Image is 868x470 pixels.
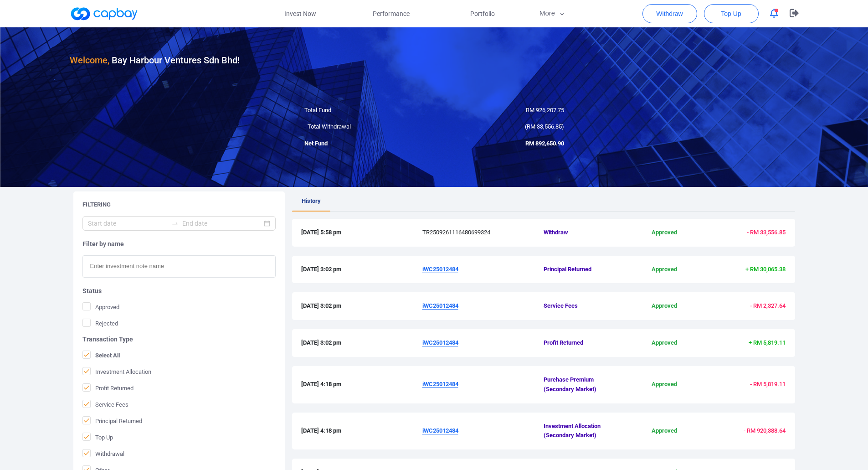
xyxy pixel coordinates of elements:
[624,301,705,311] span: Approved
[544,338,624,348] span: Profit Returned
[750,302,786,309] span: - RM 2,327.64
[70,55,109,66] span: Welcome,
[301,426,422,436] span: [DATE] 4:18 pm
[298,139,434,149] div: Net Fund
[544,265,624,274] span: Principal Returned
[301,338,422,348] span: [DATE] 3:02 pm
[470,9,495,19] span: Portfolio
[750,381,786,387] span: - RM 5,819.11
[526,107,564,114] span: RM 926,207.75
[82,319,118,328] span: Rejected
[82,240,276,248] h5: Filter by name
[422,381,458,387] u: iWC25012484
[745,266,786,273] span: + RM 30,065.38
[82,335,276,343] h5: Transaction Type
[301,380,422,389] span: [DATE] 4:18 pm
[88,218,168,228] input: Start date
[422,266,458,273] u: iWC25012484
[82,201,111,209] h5: Filtering
[301,301,422,311] span: [DATE] 3:02 pm
[624,265,705,274] span: Approved
[624,338,705,348] span: Approved
[373,9,410,19] span: Performance
[70,53,240,67] h3: Bay Harbour Ventures Sdn Bhd !
[82,449,124,458] span: Withdrawal
[301,265,422,274] span: [DATE] 3:02 pm
[544,375,624,394] span: Purchase Premium (Secondary Market)
[624,380,705,389] span: Approved
[422,228,544,238] span: TR2509261116480699324
[82,433,113,442] span: Top Up
[544,228,624,238] span: Withdraw
[171,220,179,227] span: swap-right
[82,416,142,425] span: Principal Returned
[298,122,434,132] div: - Total Withdrawal
[525,140,564,147] span: RM 892,650.90
[527,123,562,130] span: RM 33,556.85
[82,351,120,360] span: Select All
[82,255,276,278] input: Enter investment note name
[182,218,262,228] input: End date
[301,228,422,238] span: [DATE] 5:58 pm
[544,422,624,441] span: Investment Allocation (Secondary Market)
[704,4,759,23] button: Top Up
[171,220,179,227] span: to
[422,339,458,346] u: iWC25012484
[749,339,786,346] span: + RM 5,819.11
[302,197,321,204] span: History
[434,122,571,132] div: ( )
[422,427,458,434] u: iWC25012484
[624,228,705,238] span: Approved
[544,301,624,311] span: Service Fees
[721,9,741,18] span: Top Up
[624,426,705,436] span: Approved
[82,383,134,393] span: Profit Returned
[747,229,786,236] span: - RM 33,556.85
[422,302,458,309] u: iWC25012484
[298,106,434,115] div: Total Fund
[82,367,151,376] span: Investment Allocation
[82,302,119,311] span: Approved
[82,400,128,409] span: Service Fees
[642,4,697,23] button: Withdraw
[744,427,786,434] span: - RM 920,388.64
[82,287,276,295] h5: Status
